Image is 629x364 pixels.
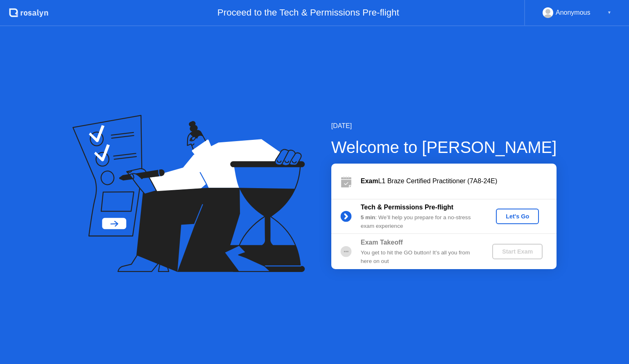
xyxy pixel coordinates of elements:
div: L1 Braze Certified Practitioner (7A8-24E) [361,176,557,186]
div: Welcome to [PERSON_NAME] [331,135,557,160]
button: Start Exam [492,244,543,259]
div: You get to hit the GO button! It’s all you from here on out [361,249,479,265]
b: Exam [361,178,378,184]
div: Anonymous [556,7,591,18]
b: 5 min [361,214,376,220]
b: Exam Takeoff [361,239,403,246]
div: [DATE] [331,121,557,131]
button: Let's Go [496,209,539,224]
div: Let's Go [499,213,536,220]
div: ▼ [607,7,611,18]
div: : We’ll help you prepare for a no-stress exam experience [361,213,479,230]
b: Tech & Permissions Pre-flight [361,204,453,211]
div: Start Exam [496,248,539,255]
